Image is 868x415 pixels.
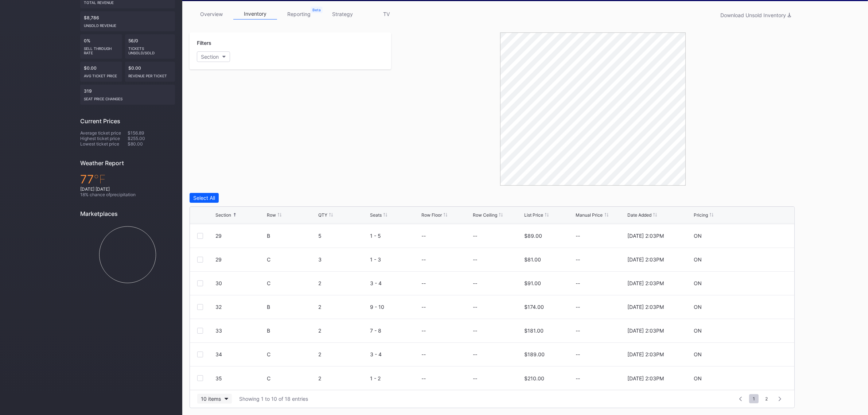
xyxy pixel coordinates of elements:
div: ON [694,304,702,310]
div: Unsold Revenue [84,20,171,28]
div: 18 % chance of precipitation [80,192,175,197]
div: -- [421,351,426,357]
div: Current Prices [80,117,175,125]
a: overview [190,8,233,20]
div: B [267,304,316,310]
div: 2 [318,327,368,334]
div: Avg ticket price [84,71,118,78]
div: Weather Report [80,159,175,167]
div: 29 [215,233,265,239]
span: ℉ [94,172,106,186]
div: -- [473,256,477,263]
div: 29 [215,256,265,263]
div: -- [421,280,426,286]
div: Lowest ticket price [80,141,128,147]
a: inventory [233,8,277,20]
div: Revenue per ticket [129,71,172,78]
div: $181.00 [524,327,544,334]
div: List Price [524,212,543,218]
div: 9 - 10 [370,304,420,310]
div: B [267,327,316,334]
div: C [267,256,316,263]
div: Highest ticket price [80,136,128,141]
div: -- [473,375,477,381]
div: ON [694,327,702,334]
a: TV [365,8,408,20]
div: [DATE] 2:03PM [627,327,664,334]
div: 1 - 5 [370,233,420,239]
div: Download Unsold Inventory [720,12,791,18]
div: Filters [197,40,384,46]
div: Average ticket price [80,130,128,136]
button: 10 items [197,394,232,404]
div: ON [694,256,702,263]
div: 2 [318,351,368,357]
div: Showing 1 to 10 of 18 entries [239,396,308,402]
svg: Chart title [80,223,175,287]
div: -- [473,327,477,334]
div: 77 [80,172,175,186]
div: 1 - 3 [370,256,420,263]
div: $81.00 [524,256,541,263]
div: $91.00 [524,280,541,286]
div: 32 [215,304,265,310]
div: -- [473,280,477,286]
div: $255.00 [128,136,175,141]
div: Row Floor [421,212,442,218]
div: $210.00 [524,375,544,381]
div: -- [473,233,477,239]
div: Tickets Unsold/Sold [129,43,172,55]
div: $80.00 [128,141,175,147]
div: Select All [193,195,215,201]
div: -- [421,304,426,310]
div: $0.00 [125,62,175,82]
div: -- [576,256,626,263]
div: 2 [318,280,368,286]
div: 3 [318,256,368,263]
div: Pricing [694,212,708,218]
div: 35 [215,375,265,381]
div: 2 [318,304,368,310]
div: $174.00 [524,304,544,310]
div: $189.00 [524,351,545,357]
div: Seats [370,212,382,218]
div: [DATE] [DATE] [80,186,175,192]
div: 3 - 4 [370,280,420,286]
div: $156.89 [128,130,175,136]
button: Section [197,51,230,62]
div: 3 - 4 [370,351,420,357]
div: [DATE] 2:03PM [627,256,664,263]
div: Section [201,54,219,60]
a: strategy [321,8,365,20]
div: QTY [318,212,327,218]
div: 5 [318,233,368,239]
div: -- [576,280,626,286]
div: 2 [318,375,368,381]
div: Date Added [627,212,651,218]
div: -- [576,351,626,357]
div: -- [576,233,626,239]
div: Row [267,212,276,218]
button: Select All [190,193,219,203]
div: Section [215,212,231,218]
div: C [267,375,316,381]
span: 2 [762,394,771,403]
div: 33 [215,327,265,334]
div: Manual Price [576,212,603,218]
div: 319 [80,85,175,105]
span: 1 [749,394,759,403]
div: B [267,233,316,239]
div: 0% [80,34,122,59]
div: -- [421,256,426,263]
div: -- [473,351,477,357]
div: -- [473,304,477,310]
div: C [267,280,316,286]
div: -- [576,375,626,381]
div: Row Ceiling [473,212,497,218]
div: $0.00 [80,62,122,82]
div: -- [421,233,426,239]
div: 30 [215,280,265,286]
div: 7 - 8 [370,327,420,334]
div: -- [421,327,426,334]
div: Marketplaces [80,210,175,217]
